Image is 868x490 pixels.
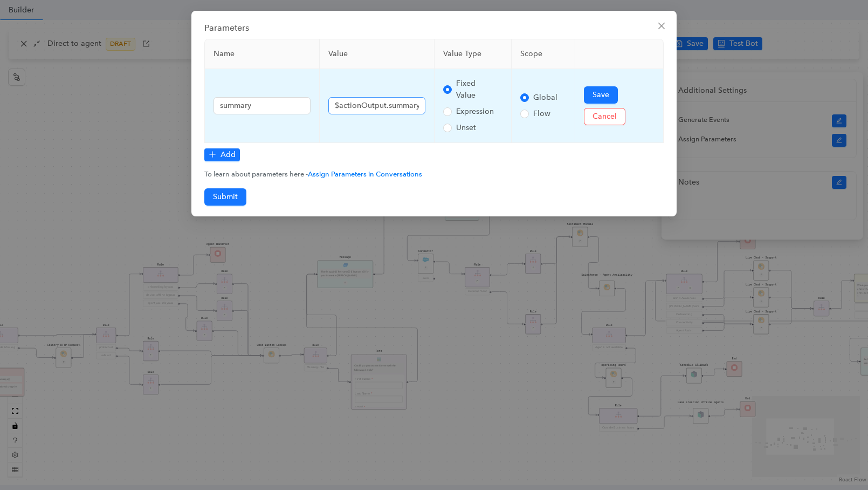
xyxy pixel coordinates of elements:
[584,108,625,125] button: Cancel
[204,188,246,206] button: Submit
[209,151,216,158] span: plus
[593,111,617,122] span: Cancel
[653,17,670,35] button: Close
[452,106,498,118] span: Expression
[657,22,666,30] span: close
[204,169,664,180] div: To learn about parameters here -
[584,86,618,104] button: Save
[308,170,422,178] a: Assign Parameters in Conversations
[529,92,562,104] span: Global
[320,39,435,69] th: Value
[593,89,609,101] span: Save
[529,108,555,120] span: Flow
[204,148,240,161] button: Add
[512,39,575,69] th: Scope
[204,22,664,35] div: Parameters
[221,149,236,161] span: Add
[213,191,238,203] span: Submit
[205,39,320,69] th: Name
[435,39,512,69] th: Value Type
[452,122,480,134] span: Unset
[452,78,498,101] span: Fixed Value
